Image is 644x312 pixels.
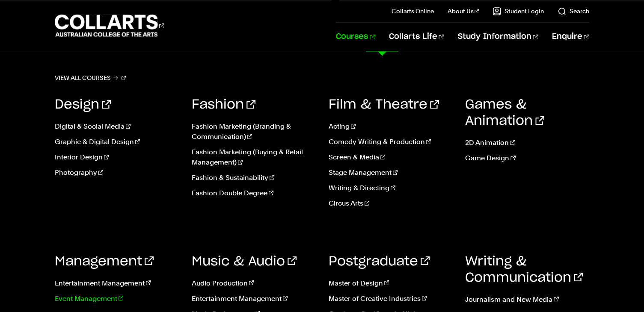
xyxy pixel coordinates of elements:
[55,293,179,303] a: Event Management
[465,255,583,284] a: Writing & Communication
[192,255,297,268] a: Music & Audio
[336,23,375,51] a: Courses
[55,137,179,147] a: Graphic & Digital Design
[192,173,316,183] a: Fashion & Sustainability
[55,278,179,288] a: Entertainment Management
[465,98,544,127] a: Games & Animation
[329,278,453,288] a: Master of Design
[192,98,255,111] a: Fashion
[329,255,430,268] a: Postgraduate
[329,152,453,162] a: Screen & Media
[558,7,589,15] a: Search
[192,147,316,168] a: Fashion Marketing (Buying & Retail Management)
[493,7,544,15] a: Student Login
[192,188,316,198] a: Fashion Double Degree
[192,121,316,142] a: Fashion Marketing (Branding & Communication)
[465,294,589,304] a: Journalism and New Media
[55,255,154,268] a: Management
[55,13,164,38] div: Go to homepage
[55,152,179,162] a: Interior Design
[329,183,453,193] a: Writing & Directing
[55,121,179,132] a: Digital & Social Media
[329,293,453,303] a: Master of Creative Industries
[329,98,439,111] a: Film & Theatre
[552,23,589,51] a: Enquire
[447,7,479,15] a: About Us
[329,198,453,209] a: Circus Arts
[465,153,589,163] a: Game Design
[391,7,433,15] a: Collarts Online
[329,168,453,178] a: Stage Management
[329,137,453,147] a: Comedy Writing & Production
[192,293,316,303] a: Entertainment Management
[55,98,111,111] a: Design
[329,121,453,132] a: Acting
[55,72,126,84] a: View all courses
[389,23,444,51] a: Collarts Life
[465,138,589,148] a: 2D Animation
[458,23,538,51] a: Study Information
[55,168,179,178] a: Photography
[192,278,316,288] a: Audio Production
